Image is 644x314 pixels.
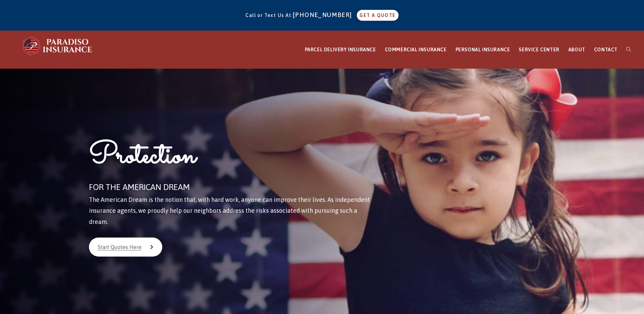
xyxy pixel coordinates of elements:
a: COMMERCIAL INSURANCE [381,31,451,69]
span: ABOUT [568,47,585,52]
span: SERVICE CENTER [519,47,559,52]
a: Start Quotes Here [89,238,162,257]
span: COMMERCIAL INSURANCE [385,47,447,52]
a: ABOUT [564,31,590,69]
span: PARCEL DELIVERY INSURANCE [305,47,376,52]
a: GET A QUOTE [357,10,398,21]
span: The American Dream is the notion that, with hard work, anyone can improve their lives. As indepen... [89,196,370,225]
img: Paradiso Insurance [20,36,95,56]
a: [PHONE_NUMBER] [293,11,355,18]
a: CONTACT [590,31,622,69]
span: PERSONAL INSURANCE [456,47,510,52]
span: Call or Text Us At: [245,13,293,18]
a: PARCEL DELIVERY INSURANCE [300,31,381,69]
h1: Protection [89,137,372,180]
a: SERVICE CENTER [514,31,564,69]
a: PERSONAL INSURANCE [451,31,515,69]
span: FOR THE AMERICAN DREAM [89,182,190,192]
span: CONTACT [594,47,618,52]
